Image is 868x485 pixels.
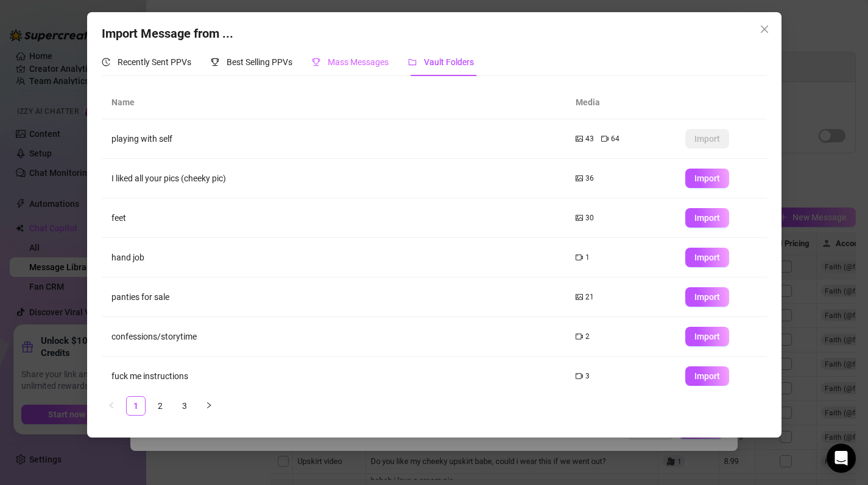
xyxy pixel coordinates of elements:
[566,86,676,119] th: Media
[685,327,729,346] button: Import
[685,287,729,307] button: Import
[576,175,583,182] span: picture
[118,57,191,67] span: Recently Sent PPVs
[694,292,720,302] span: Import
[685,366,729,386] button: Import
[175,397,194,415] a: 3
[150,396,170,416] li: 2
[694,213,720,223] span: Import
[102,119,566,159] td: playing with self
[102,317,566,357] td: confessions/storytime
[151,397,169,415] a: 2
[211,58,219,66] span: trophy
[585,371,590,382] span: 3
[685,248,729,267] button: Import
[102,396,121,416] button: left
[685,208,729,228] button: Import
[102,198,566,238] td: feet
[424,57,474,67] span: Vault Folders
[576,293,583,301] span: picture
[755,19,774,39] button: Close
[694,173,720,183] span: Import
[827,444,856,473] div: Open Intercom Messenger
[199,396,219,416] li: Next Page
[408,58,417,66] span: folder
[205,402,213,409] span: right
[576,214,583,222] span: picture
[585,331,590,343] span: 2
[126,396,146,416] li: 1
[102,277,566,317] td: panties for sale
[199,396,219,416] button: right
[760,24,769,34] span: close
[102,159,566,198] td: I liked all your pics (cheeky pic)
[102,238,566,277] td: hand job
[685,169,729,188] button: Import
[585,212,594,224] span: 30
[585,133,594,145] span: 43
[576,135,583,142] span: picture
[694,371,720,381] span: Import
[755,24,774,34] span: Close
[328,57,389,67] span: Mass Messages
[611,133,619,145] span: 64
[312,58,320,66] span: trophy
[585,291,594,303] span: 21
[102,396,121,416] li: Previous Page
[108,402,115,409] span: left
[585,252,590,263] span: 1
[694,332,720,341] span: Import
[576,333,583,340] span: video-camera
[102,26,233,41] span: Import Message from ...
[227,57,292,67] span: Best Selling PPVs
[694,253,720,262] span: Import
[685,129,729,148] button: Import
[175,396,194,416] li: 3
[102,357,566,396] td: fuck me instructions
[576,254,583,261] span: video-camera
[601,135,609,142] span: video-camera
[576,372,583,380] span: video-camera
[102,58,110,66] span: history
[102,86,566,119] th: Name
[585,173,594,184] span: 36
[127,397,145,415] a: 1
